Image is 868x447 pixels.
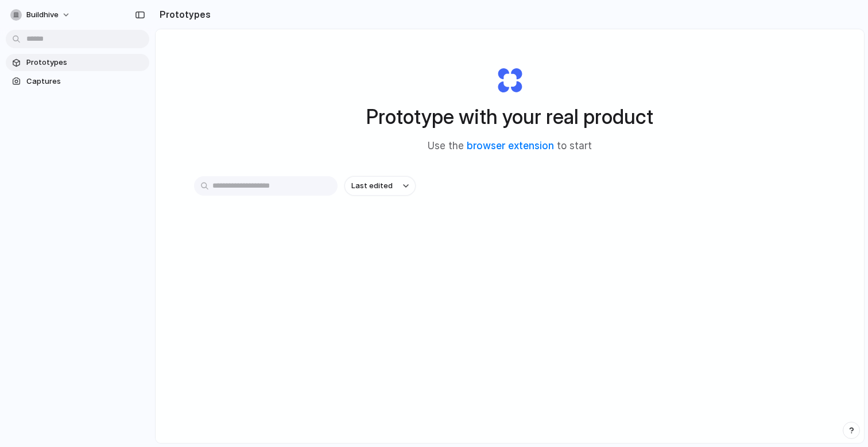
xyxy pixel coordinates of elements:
a: browser extension [467,140,554,151]
a: Prototypes [6,54,149,71]
span: Use the to start [428,139,592,154]
button: Buildhive [6,6,76,24]
span: Last edited [351,180,393,192]
h1: Prototype with your real product [366,102,653,132]
span: Captures [26,76,145,87]
button: Last edited [344,176,416,196]
span: Prototypes [26,57,145,68]
span: Buildhive [26,9,59,21]
h2: Prototypes [155,7,211,21]
a: Captures [6,73,149,90]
